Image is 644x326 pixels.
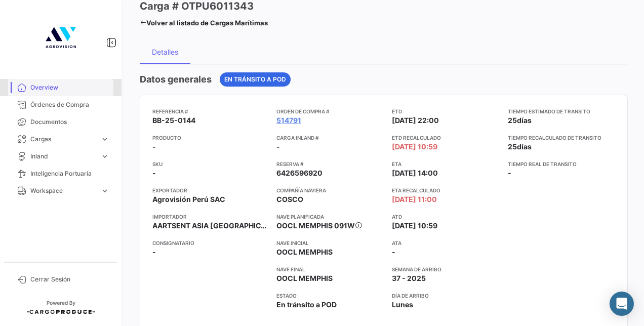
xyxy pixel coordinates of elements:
span: Overview [30,83,109,92]
span: AARTSENT ASIA [GEOGRAPHIC_DATA] [152,221,268,231]
span: OOCL MEMPHIS [276,247,333,257]
span: días [517,116,532,125]
a: Overview [8,79,113,96]
app-card-info-title: SKU [152,160,268,168]
app-card-info-title: ETA Recalculado [392,186,500,194]
span: 37 - 2025 [392,273,426,283]
app-card-info-title: ETD Recalculado [392,134,500,142]
app-card-info-title: ETA [392,160,500,168]
span: Lunes [392,300,413,310]
a: Volver al listado de Cargas Marítimas [140,16,268,30]
span: expand_more [100,186,109,195]
span: Documentos [30,117,109,127]
span: COSCO [276,194,303,205]
app-card-info-title: ATD [392,213,500,221]
a: Inteligencia Portuaria [8,165,113,182]
span: [DATE] 10:59 [392,221,437,231]
app-card-info-title: ETD [392,107,500,115]
img: 4b7f8542-3a82-4138-a362-aafd166d3a59.jpg [35,12,86,63]
span: 25 [508,142,517,151]
span: expand_more [100,135,109,144]
a: Órdenes de Compra [8,96,113,113]
span: [DATE] 22:00 [392,115,439,126]
span: - [152,142,156,152]
app-card-info-title: Nave planificada [276,213,384,221]
app-card-info-title: Carga inland # [276,134,384,142]
span: En tránsito a POD [276,300,337,310]
app-card-info-title: Importador [152,213,268,221]
app-card-info-title: Compañía naviera [276,186,384,194]
div: Abrir Intercom Messenger [610,292,634,316]
span: Cerrar Sesión [30,275,109,284]
app-card-info-title: Estado [276,292,384,300]
span: [DATE] 11:00 [392,194,437,205]
app-card-info-title: Orden de Compra # [276,107,384,115]
span: 25 [508,116,517,125]
span: Órdenes de Compra [30,100,109,109]
app-card-info-title: Reserva # [276,160,384,168]
span: - [276,142,280,152]
span: 6426596920 [276,168,323,178]
span: - [152,168,156,178]
span: [DATE] 10:59 [392,142,437,152]
app-card-info-title: Día de Arribo [392,292,500,300]
app-card-info-title: Tiempo recalculado de transito [508,134,616,142]
span: Workspace [30,186,96,195]
app-card-info-title: Tiempo real de transito [508,160,616,168]
span: días [517,142,532,151]
app-card-info-title: Nave final [276,265,384,273]
app-card-info-title: Semana de Arribo [392,265,500,273]
span: OOCL MEMPHIS [276,273,333,283]
app-card-info-title: Producto [152,134,268,142]
span: - [392,247,395,257]
span: En tránsito a POD [224,75,286,84]
span: OOCL MEMPHIS 091W [276,221,355,230]
span: BB-25-0144 [152,115,195,126]
app-card-info-title: ATA [392,239,500,247]
span: Inland [30,152,96,161]
app-card-info-title: Tiempo estimado de transito [508,107,616,115]
a: 514791 [276,115,301,126]
app-card-info-title: Nave inicial [276,239,384,247]
span: Cargas [30,135,96,144]
span: - [152,247,156,257]
span: - [508,169,511,177]
span: expand_more [100,152,109,161]
div: Detalles [152,48,178,56]
span: Inteligencia Portuaria [30,169,109,178]
app-card-info-title: Exportador [152,186,268,194]
app-card-info-title: Consignatario [152,239,268,247]
a: Documentos [8,113,113,131]
h4: Datos generales [140,72,212,87]
app-card-info-title: Referencia # [152,107,268,115]
span: [DATE] 14:00 [392,168,438,178]
span: Agrovisión Perú SAC [152,194,225,205]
